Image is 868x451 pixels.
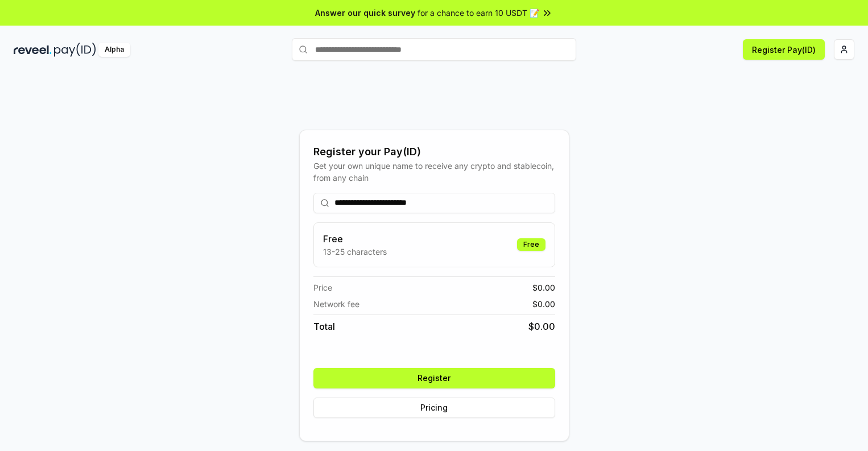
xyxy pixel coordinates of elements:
[313,298,359,310] span: Network fee
[323,232,387,246] h3: Free
[313,368,555,388] button: Register
[313,282,332,293] span: Price
[98,43,130,57] div: Alpha
[532,298,555,310] span: $ 0.00
[323,246,387,258] p: 13-25 characters
[315,7,415,19] span: Answer our quick survey
[14,43,52,57] img: reveel_dark
[418,7,539,19] span: for a chance to earn 10 USDT 📝
[528,320,555,333] span: $ 0.00
[532,282,555,293] span: $ 0.00
[54,43,96,57] img: pay_id
[313,398,555,418] button: Pricing
[313,160,555,184] div: Get your own unique name to receive any crypto and stablecoin, from any chain
[517,238,545,251] div: Free
[743,39,825,60] button: Register Pay(ID)
[313,144,555,160] div: Register your Pay(ID)
[313,320,335,333] span: Total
